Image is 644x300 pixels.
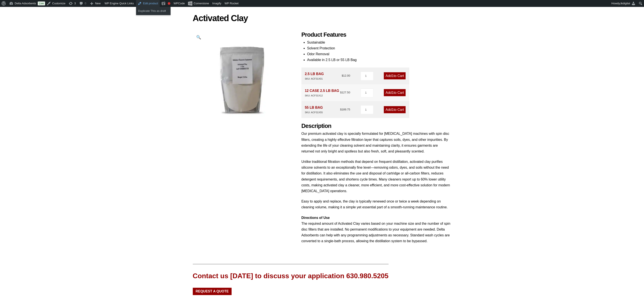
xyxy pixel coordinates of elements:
h1: Activated Clay [193,14,451,23]
div: 2.5 LB BAG [305,71,324,81]
a: Add1to Cart [384,89,406,96]
bdi: 189.75 [340,108,350,111]
div: SKU: ACF31X55 [305,110,323,115]
p: Our premium activated clay is specially formulated for [MEDICAL_DATA] machines with spin disc fil... [301,131,451,154]
span: 🔍 [196,35,201,39]
p: Easy to apply and replace, the clay is typically renewed once or twice a week depending on cleani... [301,198,451,210]
p: Unlike traditional filtration methods that depend on frequent distillation, activated clay purifi... [301,159,451,194]
div: Contact us [DATE] to discuss your application 630.980.5205 [193,271,389,281]
a: View full-screen image gallery [193,31,205,43]
a: Add1to Cart [384,106,406,113]
li: Solvent Protection [307,45,451,51]
bdi: 127.50 [340,91,350,94]
p: The required amount of Activated Clay varies based on your machine size and the number of spin di... [301,215,451,244]
span: tkdigital [620,2,630,5]
span: $ [340,108,342,111]
strong: Directions of Use [301,216,330,220]
div: SKU: ACF31X12 [305,94,339,98]
span: 1 [392,108,394,112]
li: Available in 2.5 LB or 55 LB Bag [307,57,451,63]
a: Request a Quote [193,288,232,295]
a: Live [38,2,45,5]
h2: Description [301,123,451,130]
span: Request a Quote [196,290,229,293]
li: Odor Removal [307,51,451,57]
li: Sustainable [307,39,451,45]
span: 1 [392,74,394,78]
div: 12 CASE 2.5 LB BAG [305,88,339,98]
span: $ [340,91,342,94]
span: $ [342,74,343,77]
div: Focus keyphrase not set [168,2,170,5]
bdi: 12.00 [342,74,350,77]
a: Duplicate This as draft [136,8,171,14]
div: 55 LB BAG [305,105,323,115]
a: Add1to Cart [384,72,406,79]
h2: Product Features [301,31,451,38]
span: 1 [392,91,394,94]
div: SKU: ACF31X01 [305,77,324,81]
